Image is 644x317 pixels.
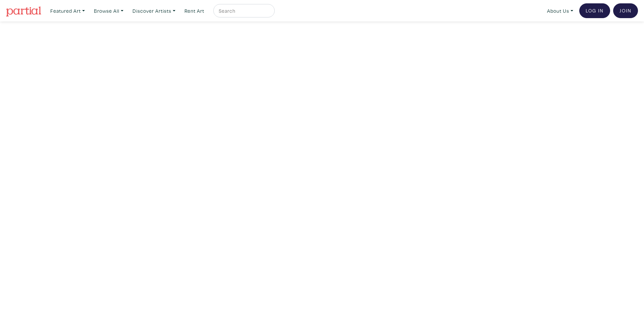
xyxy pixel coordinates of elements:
a: Discover Artists [129,4,178,18]
input: Search [218,7,268,15]
a: Browse All [91,4,126,18]
a: Log In [579,3,610,18]
a: Join [613,3,638,18]
a: Rent Art [181,4,207,18]
a: Featured Art [47,4,88,18]
a: About Us [544,4,576,18]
